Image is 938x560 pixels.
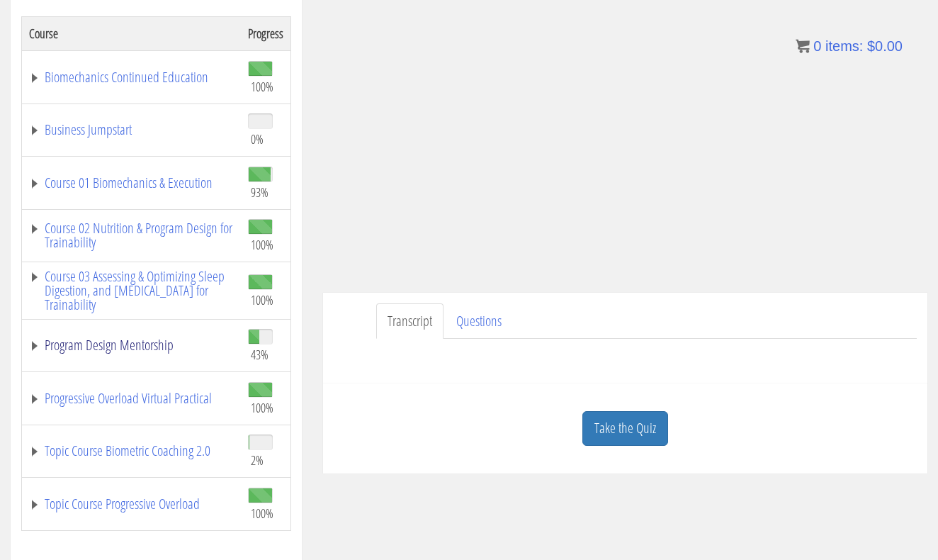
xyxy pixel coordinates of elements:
span: 100% [251,237,273,252]
a: Course 03 Assessing & Optimizing Sleep Digestion, and [MEDICAL_DATA] for Trainability [29,269,234,312]
a: Topic Course Biometric Coaching 2.0 [29,444,234,458]
span: 100% [251,400,273,415]
img: icon11.png [796,39,810,53]
span: 2% [251,452,264,468]
a: Course 02 Nutrition & Program Design for Trainability [29,221,234,250]
th: Course [22,16,242,50]
th: Progress [241,16,291,50]
span: 43% [251,347,269,362]
span: items: [825,38,863,54]
a: Topic Course Progressive Overload [29,497,234,511]
a: Progressive Overload Virtual Practical [29,391,234,405]
a: Course 01 Biomechanics & Execution [29,176,234,190]
a: Take the Quiz [582,411,668,446]
bdi: 0.00 [867,38,903,54]
a: Transcript [376,303,443,340]
a: Biomechanics Continued Education [29,70,234,84]
a: Program Design Mentorship [29,338,234,352]
span: 100% [251,79,273,94]
a: Questions [445,303,513,340]
span: 100% [251,505,273,521]
a: Business Jumpstart [29,123,234,137]
a: 0 items: $0.00 [796,38,903,54]
span: 0% [251,131,264,147]
span: 100% [251,292,273,308]
span: 0 [813,38,821,54]
span: $ [867,38,875,54]
span: 93% [251,184,269,200]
